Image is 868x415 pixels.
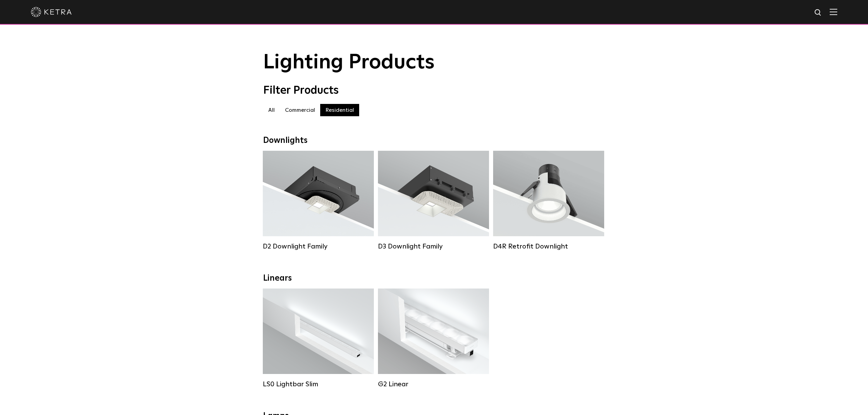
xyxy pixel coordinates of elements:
[320,104,359,116] label: Residential
[378,242,489,251] div: D3 Downlight Family
[263,242,374,251] div: D2 Downlight Family
[263,289,374,388] a: LS0 Lightbar Slim Lumen Output:200 / 350Colors:White / BlackControl:X96 Controller
[263,380,374,388] div: LS0 Lightbar Slim
[280,104,320,116] label: Commercial
[263,136,605,146] div: Downlights
[263,104,280,116] label: All
[263,151,374,251] a: D2 Downlight Family Lumen Output:1200Colors:White / Black / Gloss Black / Silver / Bronze / Silve...
[378,289,489,388] a: G2 Linear Lumen Output:400 / 700 / 1000Colors:WhiteBeam Angles:Flood / [GEOGRAPHIC_DATA] / Narrow...
[263,52,435,73] span: Lighting Products
[830,9,837,15] img: Hamburger%20Nav.svg
[378,151,489,251] a: D3 Downlight Family Lumen Output:700 / 900 / 1100Colors:White / Black / Silver / Bronze / Paintab...
[263,273,605,283] div: Linears
[493,151,604,251] a: D4R Retrofit Downlight Lumen Output:800Colors:White / BlackBeam Angles:15° / 25° / 40° / 60°Watta...
[814,9,823,17] img: search icon
[263,84,605,97] div: Filter Products
[493,242,604,251] div: D4R Retrofit Downlight
[378,380,489,388] div: G2 Linear
[31,7,72,17] img: ketra-logo-2019-white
